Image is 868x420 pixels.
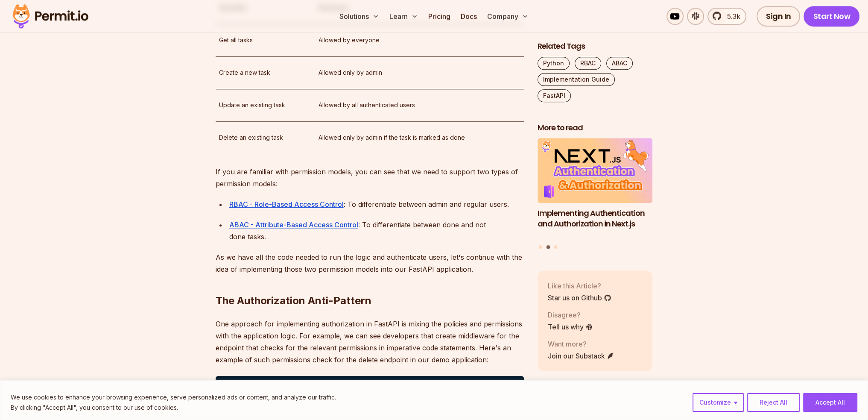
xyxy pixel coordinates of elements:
button: Reject All [747,393,800,412]
button: Customize [693,393,744,412]
a: ABAC [606,57,633,70]
p: Want more? [548,339,614,349]
a: Join our Substack [548,351,614,361]
h3: Implementing Authentication and Authorization in Next.js [538,208,653,229]
a: FastAPI [538,89,571,102]
p: Allowed only by admin if the task is marked as done [319,132,520,143]
p: As we have all the code needed to run the logic and authenticate users, let's continue with the i... [216,251,524,275]
img: Permit logo [9,2,92,31]
a: Pricing [425,8,454,25]
button: Learn [386,8,421,25]
span: 5.3k [722,11,740,21]
p: Allowed by all authenticated users [319,100,520,110]
a: Tell us why [548,322,593,332]
p: If you are familiar with permission models, you can see that we need to support two types of perm... [216,166,524,190]
a: ABAC - Attribute-Based Access Control [229,220,358,229]
p: Update an existing task [219,100,312,110]
button: Go to slide 1 [539,245,542,249]
p: By clicking "Accept All", you consent to our use of cookies. [11,402,336,413]
a: Implementing Authentication and Authorization in Next.jsImplementing Authentication and Authoriza... [538,138,653,240]
a: RBAC [575,57,601,70]
button: Accept All [803,393,857,412]
p: Delete an existing task [219,132,312,143]
p: Allowed only by admin [319,68,520,78]
p: Create a new task [219,68,312,78]
h2: The Authorization Anti-Pattern [216,260,524,308]
p: Get all tasks [219,35,312,45]
h2: Related Tags [538,41,653,52]
p: One approach for implementing authorization in FastAPI is mixing the policies and permissions wit... [216,318,524,366]
a: Python [538,57,570,70]
button: Company [484,8,532,25]
code: tasks[task_id - ] task.done [DOMAIN_NAME]_admin [216,376,524,405]
p: Allowed by everyone [319,35,520,45]
a: Start Now [804,6,859,26]
button: Go to slide 3 [554,245,557,249]
p: : To differentiate between admin and regular users. [229,198,524,210]
button: Go to slide 2 [546,245,550,249]
p: Like this Article? [548,281,611,291]
a: RBAC - Role-Based Access Control [229,200,344,209]
a: 5.3k [707,8,746,25]
button: Solutions [336,8,383,25]
a: Sign In [757,6,801,26]
p: : To differentiate between done and not done tasks. [229,219,524,243]
p: Disagree? [548,310,593,320]
a: Docs [457,8,480,25]
a: Implementation Guide [538,73,615,86]
a: Star us on Github [548,293,611,303]
p: We use cookies to enhance your browsing experience, serve personalized ads or content, and analyz... [11,392,336,402]
div: Posts [538,138,653,250]
img: Implementing Authentication and Authorization in Next.js [538,138,653,203]
h2: More to read [538,123,653,133]
li: 2 of 3 [538,138,653,240]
